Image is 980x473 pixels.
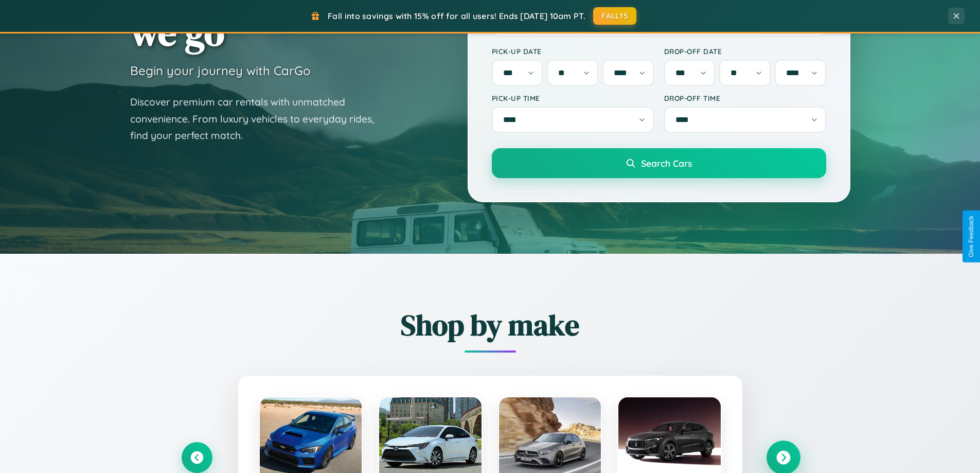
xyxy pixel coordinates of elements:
label: Drop-off Time [664,94,826,102]
div: Give Feedback [968,216,975,257]
span: Fall into savings with 15% off for all users! Ends [DATE] 10am PT. [328,11,585,21]
button: FALL15 [593,7,636,25]
span: Search Cars [641,157,692,169]
label: Pick-up Time [492,94,654,102]
button: Search Cars [492,148,826,178]
p: Discover premium car rentals with unmatched convenience. From luxury vehicles to everyday rides, ... [130,94,387,144]
h2: Shop by make [182,305,799,345]
label: Pick-up Date [492,47,654,56]
label: Drop-off Date [664,47,826,56]
h3: Begin your journey with CarGo [130,63,311,78]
